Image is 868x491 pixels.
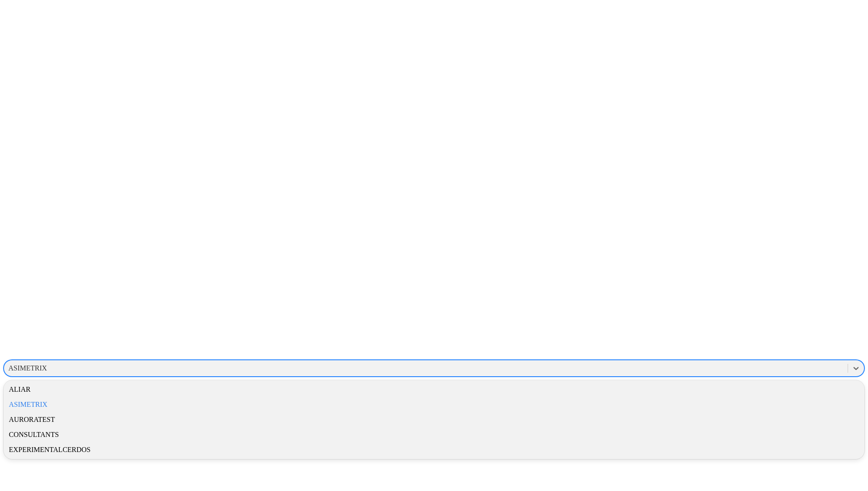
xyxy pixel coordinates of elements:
div: ALIAR [4,382,864,397]
div: ASIMETRIX [8,364,47,372]
div: EXPERIMENTALCERDOS [4,442,864,457]
div: ASIMETRIX [4,397,864,412]
div: AURORATEST [4,412,864,427]
div: CONSULTANTS [4,427,864,442]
